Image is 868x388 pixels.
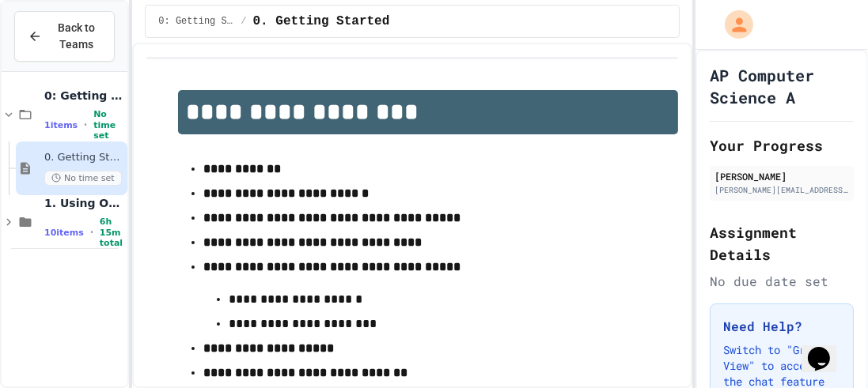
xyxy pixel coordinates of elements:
[241,15,246,28] span: /
[710,134,854,156] h2: Your Progress
[44,120,78,130] span: 1 items
[708,6,757,43] div: My Account
[100,217,125,248] span: 6h 15m total
[714,184,849,196] div: [PERSON_NAME][EMAIL_ADDRESS][PERSON_NAME][DOMAIN_NAME]
[44,151,124,164] span: 0. Getting Started
[710,221,854,266] h2: Assignment Details
[710,272,854,291] div: No due date set
[44,171,122,186] span: No time set
[51,20,101,53] span: Back to Teams
[723,317,840,336] h3: Need Help?
[802,325,852,372] iframe: chat widget
[93,109,124,141] span: No time set
[84,119,87,131] span: •
[253,12,390,31] span: 0. Getting Started
[14,11,115,62] button: Back to Teams
[44,89,124,103] span: 0: Getting Started
[714,169,849,183] div: [PERSON_NAME]
[710,64,854,108] h1: AP Computer Science A
[90,226,93,239] span: •
[44,228,84,238] span: 10 items
[158,15,234,28] span: 0: Getting Started
[44,196,124,210] span: 1. Using Objects and Methods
